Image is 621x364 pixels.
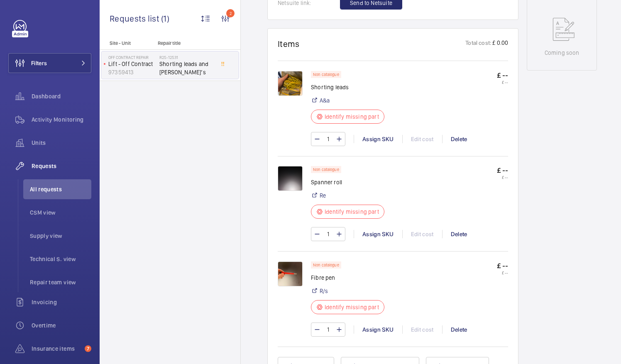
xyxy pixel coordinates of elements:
[491,39,508,49] p: £ 0.00
[325,303,379,311] p: Identify missing part
[442,325,476,334] div: Delete
[30,208,91,217] span: CSM view
[278,39,300,49] h1: Items
[278,166,303,191] img: 1758367035929-61503a67-b478-43e6-8dfc-470278a50e75
[108,68,156,76] p: 97359413
[278,71,303,96] img: 1758367035788-9e5731f0-9f4f-4a95-9418-1a8109a9a905
[497,80,508,85] p: £ --
[30,278,91,286] span: Repair team view
[30,232,91,240] span: Supply view
[442,230,476,238] div: Delete
[32,344,81,353] span: Insurance items
[325,112,379,121] p: Identify missing part
[110,13,161,24] span: Requests list
[497,175,508,180] p: £ --
[320,96,330,105] a: A&a
[313,168,339,171] p: Non catalogue
[32,162,91,170] span: Requests
[32,321,91,330] span: Overtime
[325,208,379,216] p: Identify missing part
[313,264,339,266] p: Non catalogue
[108,55,156,60] p: Off Contract Repair
[354,135,402,143] div: Assign SKU
[32,139,91,147] span: Units
[32,92,91,100] span: Dashboard
[354,230,402,238] div: Assign SKU
[8,53,91,73] button: Filters
[311,178,389,186] p: Spanner roll
[31,59,47,67] span: Filters
[30,185,91,193] span: All requests
[278,261,303,286] img: 1758367035970-40fceff8-291d-49fc-97c8-f1f87880efa2
[545,49,579,57] p: Coming soon
[465,39,491,49] p: Total cost:
[497,166,508,175] p: £ --
[30,255,91,263] span: Technical S. view
[311,83,389,91] p: Shorting leads
[159,60,214,76] span: Shorting leads and [PERSON_NAME]’s
[108,60,156,68] p: Lift - Off Contract
[85,345,91,352] span: 7
[497,261,508,270] p: £ --
[497,270,508,275] p: £ --
[442,135,476,143] div: Delete
[32,115,91,124] span: Activity Monitoring
[320,287,328,295] a: R/s
[320,191,326,200] a: Re
[32,298,91,306] span: Invoicing
[313,73,339,76] p: Non catalogue
[159,55,214,60] h2: R25-12531
[158,40,213,46] p: Repair title
[354,325,402,334] div: Assign SKU
[311,274,389,282] p: Fibre pen
[497,71,508,80] p: £ --
[100,40,154,46] p: Site - Unit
